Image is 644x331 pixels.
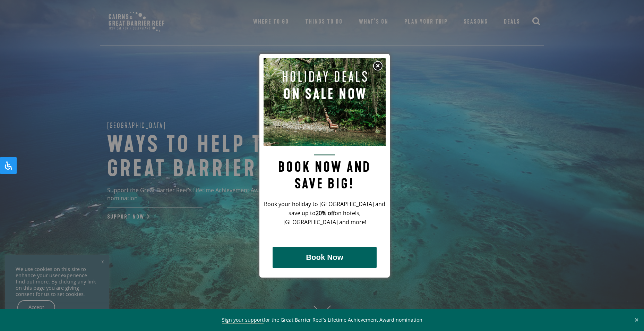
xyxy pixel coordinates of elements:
img: Close [372,61,383,71]
img: Pop up image for Holiday Packages [264,58,386,146]
svg: Open Accessibility Panel [4,161,12,170]
a: Sign your support [222,316,264,324]
h2: Book now and save big! [264,154,386,192]
button: Close [633,317,641,323]
p: Book your holiday to [GEOGRAPHIC_DATA] and save up to on hotels, [GEOGRAPHIC_DATA] and more! [264,200,386,227]
button: Book Now [273,247,377,268]
span: for the Great Barrier Reef’s Lifetime Achievement Award nomination [222,316,422,324]
strong: 20% off [316,209,335,217]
